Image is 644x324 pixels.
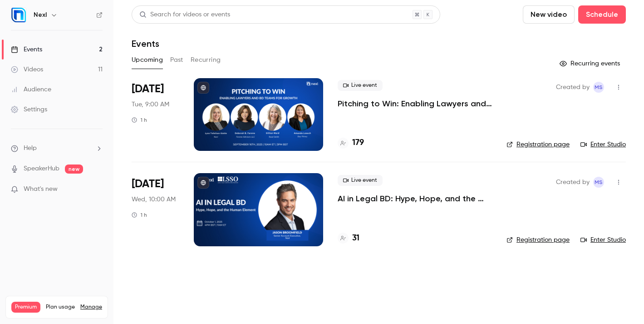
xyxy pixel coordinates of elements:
a: Registration page [506,235,570,244]
button: Upcoming [132,53,163,67]
a: Enter Studio [580,235,626,244]
span: MS [595,177,603,188]
a: Registration page [506,140,570,149]
a: AI in Legal BD: Hype, Hope, and the Human Element [338,193,492,204]
div: Sep 16 Tue, 9:00 AM (America/Chicago) [132,78,179,151]
li: help-dropdown-opener [11,144,103,153]
h4: 31 [352,232,359,244]
span: Live event [338,175,383,186]
span: What's new [24,184,58,194]
button: Recurring events [556,56,626,71]
span: Created by [556,82,590,93]
div: Settings [11,105,47,114]
iframe: Noticeable Trigger [92,185,103,194]
span: Live event [338,80,383,91]
button: New video [523,5,575,24]
button: Recurring [191,53,221,67]
a: 31 [338,232,359,244]
span: Melissa Strauss [593,82,604,93]
h6: Nexl [34,10,47,20]
span: Plan usage [46,304,75,311]
span: Melissa Strauss [593,177,604,188]
a: Enter Studio [580,140,626,149]
span: Created by [556,177,590,188]
a: 179 [338,137,364,149]
span: Wed, 10:00 AM [132,195,176,204]
button: Past [170,53,183,67]
span: [DATE] [132,82,164,96]
div: Audience [11,85,51,94]
img: Nexl [11,8,26,22]
span: MS [595,82,603,93]
div: 1 h [132,211,147,219]
span: new [65,164,83,174]
div: Search for videos or events [139,10,230,20]
a: Pitching to Win: Enabling Lawyers and BD Teams for Growth [338,98,492,109]
div: 1 h [132,116,147,124]
button: Schedule [578,5,626,24]
span: Help [24,144,37,153]
h4: 179 [352,137,364,149]
div: Oct 1 Wed, 10:00 AM (America/Chicago) [132,173,179,246]
div: Videos [11,65,43,74]
div: Events [11,45,42,54]
a: Manage [80,304,102,311]
span: [DATE] [132,177,164,191]
a: SpeakerHub [24,164,59,174]
h1: Events [132,38,159,49]
span: Premium [11,302,40,313]
span: Tue, 9:00 AM [132,100,169,109]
